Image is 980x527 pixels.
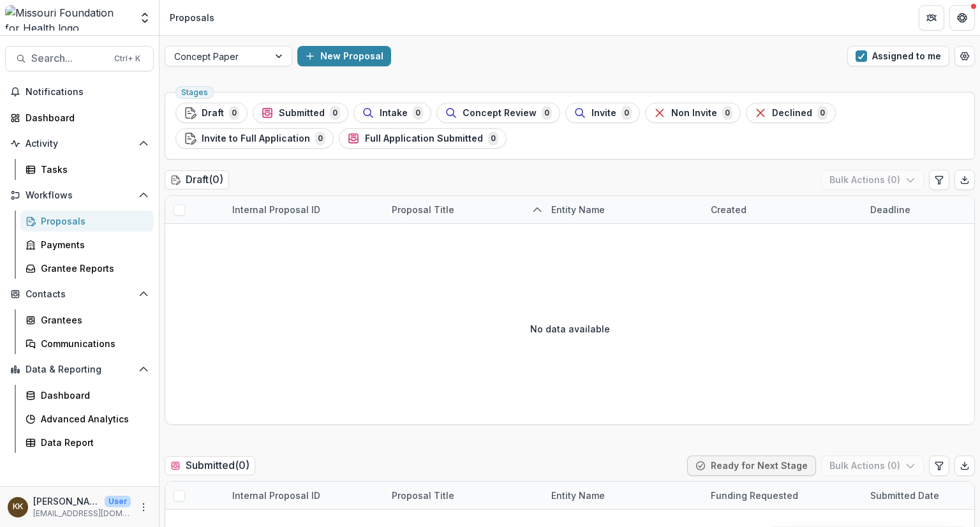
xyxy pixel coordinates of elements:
[41,214,144,228] div: Proposals
[5,82,154,102] button: Notifications
[703,489,806,502] div: Funding Requested
[919,5,944,31] button: Partners
[384,489,462,502] div: Proposal Title
[136,500,151,515] button: More
[954,170,975,190] button: Export table data
[746,103,836,123] button: Declined0
[20,309,154,330] a: Grantees
[687,456,816,476] button: Ready for Next Stage
[384,482,544,509] div: Proposal Title
[165,456,255,475] h2: Submitted ( 0 )
[225,489,328,502] div: Internal Proposal ID
[722,106,732,120] span: 0
[365,133,483,144] span: Full Application Submitted
[253,103,348,123] button: Submitted0
[20,211,154,232] a: Proposals
[703,482,863,509] div: Funding Requested
[5,359,154,380] button: Open Data & Reporting
[703,196,863,223] div: Created
[26,111,144,124] div: Dashboard
[645,103,741,123] button: Non Invite0
[339,128,507,149] button: Full Application Submitted0
[41,337,144,350] div: Communications
[544,203,612,216] div: Entity Name
[112,52,143,66] div: Ctrl + K
[544,196,703,223] div: Entity Name
[279,108,325,119] span: Submitted
[136,5,154,31] button: Open entity switcher
[954,456,975,476] button: Export table data
[20,234,154,255] a: Payments
[544,482,703,509] div: Entity Name
[530,322,610,336] p: No data available
[384,196,544,223] div: Proposal Title
[175,128,334,149] button: Invite to Full Application0
[621,106,632,120] span: 0
[20,408,154,429] a: Advanced Analytics
[929,456,949,476] button: Edit table settings
[165,170,229,189] h2: Draft ( 0 )
[821,170,924,190] button: Bulk Actions (0)
[863,203,918,216] div: Deadline
[5,5,131,31] img: Missouri Foundation for Health logo
[544,489,612,502] div: Entity Name
[436,103,560,123] button: Concept Review0
[863,489,947,502] div: Submitted Date
[181,88,208,97] span: Stages
[20,432,154,453] a: Data Report
[5,284,154,304] button: Open Contacts
[817,106,828,120] span: 0
[671,108,717,119] span: Non Invite
[384,203,462,216] div: Proposal Title
[463,108,537,119] span: Concept Review
[225,196,384,223] div: Internal Proposal ID
[41,313,144,327] div: Grantees
[5,185,154,205] button: Open Workflows
[413,106,423,120] span: 0
[5,46,154,71] button: Search...
[26,87,149,98] span: Notifications
[315,131,325,145] span: 0
[353,103,431,123] button: Intake0
[33,494,100,508] p: [PERSON_NAME]
[41,436,144,449] div: Data Report
[202,133,310,144] span: Invite to Full Application
[929,170,949,190] button: Edit table settings
[565,103,640,123] button: Invite0
[202,108,224,119] span: Draft
[33,508,131,519] p: [EMAIL_ADDRESS][DOMAIN_NAME]
[41,389,144,402] div: Dashboard
[41,163,144,176] div: Tasks
[532,205,542,215] svg: sorted ascending
[772,108,812,119] span: Declined
[26,190,133,201] span: Workflows
[949,5,975,31] button: Get Help
[31,52,107,64] span: Search...
[229,106,239,120] span: 0
[20,333,154,354] a: Communications
[330,106,340,120] span: 0
[225,482,384,509] div: Internal Proposal ID
[165,8,219,27] nav: breadcrumb
[5,107,154,128] a: Dashboard
[26,364,133,375] span: Data & Reporting
[41,238,144,251] div: Payments
[847,46,949,66] button: Assigned to me
[225,203,328,216] div: Internal Proposal ID
[5,133,154,154] button: Open Activity
[26,289,133,300] span: Contacts
[13,503,23,511] div: Katie Kaufmann
[20,159,154,180] a: Tasks
[20,258,154,279] a: Grantee Reports
[488,131,498,145] span: 0
[170,11,214,24] div: Proposals
[703,203,754,216] div: Created
[297,46,391,66] button: New Proposal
